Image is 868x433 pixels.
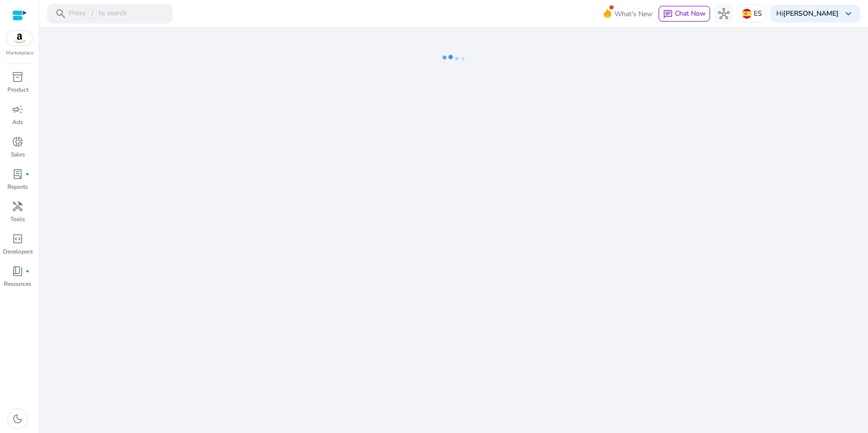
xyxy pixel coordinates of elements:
span: fiber_manual_record [26,172,29,176]
span: chat [663,9,673,19]
img: es.svg [742,9,752,19]
span: keyboard_arrow_down [842,8,854,20]
span: handyman [12,201,24,212]
p: Hi [776,10,839,17]
span: / [88,8,97,19]
span: code_blocks [12,233,24,245]
span: lab_profile [12,168,24,180]
p: Product [7,85,28,94]
p: Reports [7,182,28,191]
button: hub [714,4,734,24]
b: [PERSON_NAME] [783,9,839,18]
span: What's New [614,5,653,23]
p: Press to search [69,8,127,19]
p: Resources [4,280,31,288]
span: donut_small [12,136,24,148]
span: campaign [12,103,24,115]
span: dark_mode [12,413,24,425]
p: Sales [11,150,25,159]
span: fiber_manual_record [26,269,29,273]
p: ES [754,5,762,22]
p: Marketplace [6,50,33,57]
span: search [55,8,67,20]
span: book_4 [12,265,24,277]
span: inventory_2 [12,71,24,83]
p: Tools [10,215,25,224]
span: hub [718,8,730,20]
button: chatChat Now [659,6,710,22]
p: Developers [3,247,33,256]
img: amazon.svg [6,31,33,46]
p: Ads [12,118,23,127]
span: Chat Now [675,9,706,18]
